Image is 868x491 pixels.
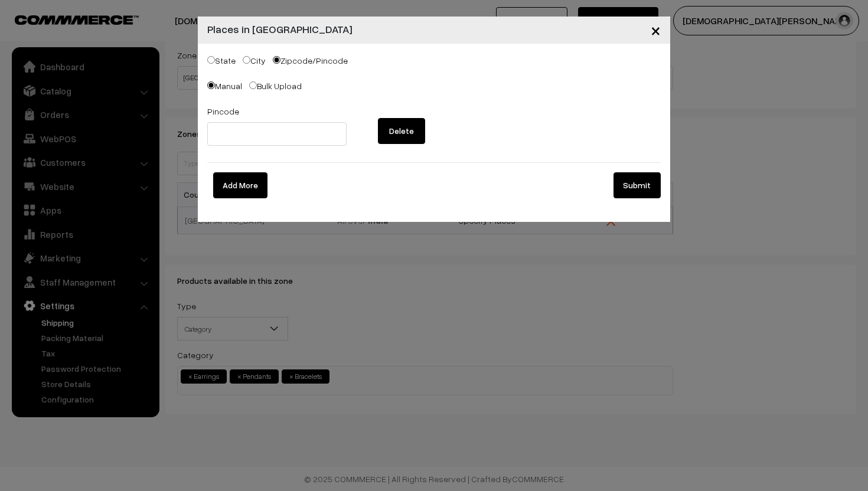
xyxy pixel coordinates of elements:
[249,81,257,89] input: Bulk Upload
[249,80,302,92] label: Bulk Upload
[641,12,670,48] button: Close
[213,172,267,198] button: Add More
[273,54,348,67] label: Zipcode/Pincode
[243,56,250,64] input: City
[207,21,353,37] h4: Places in [GEOGRAPHIC_DATA]
[651,19,661,41] span: ×
[378,118,425,144] button: Delete
[207,80,242,92] label: Manual
[207,105,239,117] label: Pincode
[243,54,266,67] label: City
[614,172,661,198] button: Submit
[207,81,215,89] input: Manual
[207,54,236,67] label: State
[273,56,280,64] input: Zipcode/Pincode
[207,56,215,64] input: State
